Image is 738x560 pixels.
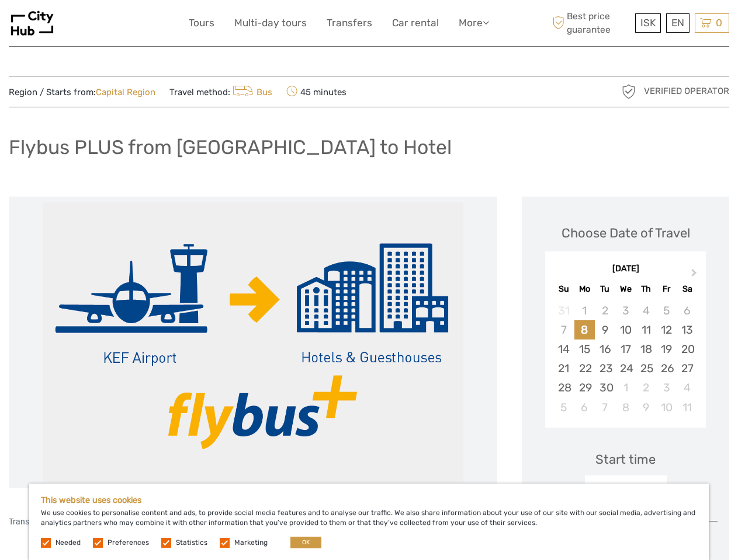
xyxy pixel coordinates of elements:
[640,17,656,29] span: ISK
[41,495,697,505] h5: This website uses cookies
[714,17,724,29] span: 0
[553,359,574,378] div: Choose Sunday, September 21st, 2025
[189,15,214,32] a: Tours
[677,301,697,320] div: Not available Saturday, September 6th, 2025
[286,83,347,100] span: 45 minutes
[553,378,574,397] div: Choose Sunday, September 28th, 2025
[636,339,656,359] div: Choose Thursday, September 18th, 2025
[656,301,677,320] div: Not available Friday, September 5th, 2025
[549,10,632,36] span: Best price guarantee
[574,378,595,397] div: Choose Monday, September 29th, 2025
[574,301,595,320] div: Not available Monday, September 1st, 2025
[666,13,690,33] div: EN
[553,339,574,359] div: Choose Sunday, September 14th, 2025
[9,135,452,159] h1: Flybus PLUS from [GEOGRAPHIC_DATA] to Hotel
[595,398,615,417] div: Choose Tuesday, October 7th, 2025
[595,281,615,297] div: Tu
[56,538,81,548] label: Needed
[176,538,207,548] label: Statistics
[636,359,656,378] div: Choose Thursday, September 25th, 2025
[553,320,574,339] div: Not available Sunday, September 7th, 2025
[636,398,656,417] div: Choose Thursday, October 9th, 2025
[553,301,574,320] div: Not available Sunday, August 31st, 2025
[595,301,615,320] div: Not available Tuesday, September 2nd, 2025
[636,378,656,397] div: Choose Thursday, October 2nd, 2025
[96,87,155,97] a: Capital Region
[636,320,656,339] div: Choose Thursday, September 11th, 2025
[677,281,697,297] div: Sa
[574,398,595,417] div: Choose Monday, October 6th, 2025
[574,339,595,359] div: Choose Monday, September 15th, 2025
[16,20,132,30] p: We're away right now. Please check back later!
[29,484,709,560] div: We use cookies to personalise content and ads, to provide social media features and to analyse ou...
[615,339,636,359] div: Choose Wednesday, September 17th, 2025
[574,359,595,378] div: Choose Monday, September 22nd, 2025
[574,320,595,339] div: Choose Monday, September 8th, 2025
[636,281,656,297] div: Th
[677,359,697,378] div: Choose Saturday, September 27th, 2025
[169,83,272,100] span: Travel method:
[290,537,321,548] button: OK
[595,378,615,397] div: Choose Tuesday, September 30th, 2025
[677,398,697,417] div: Choose Saturday, October 11th, 2025
[677,320,697,339] div: Choose Saturday, September 13th, 2025
[549,301,702,417] div: month 2025-09
[327,15,372,32] a: Transfers
[619,82,638,101] img: verified_operator_grey_128.png
[656,339,677,359] div: Choose Friday, September 19th, 2025
[615,359,636,378] div: Choose Wednesday, September 24th, 2025
[234,538,268,548] label: Marketing
[644,85,729,97] span: Verified Operator
[677,339,697,359] div: Choose Saturday, September 20th, 2025
[230,87,272,97] a: Bus
[615,320,636,339] div: Choose Wednesday, September 10th, 2025
[553,281,574,297] div: Su
[677,378,697,397] div: Choose Saturday, October 4th, 2025
[585,475,667,502] div: Open ticket
[595,339,615,359] div: Choose Tuesday, September 16th, 2025
[656,320,677,339] div: Choose Friday, September 12th, 2025
[615,301,636,320] div: Not available Wednesday, September 3rd, 2025
[459,15,489,32] a: More
[9,9,56,37] img: 3076-8a80fb3d-a3cf-4f79-9a3d-dd183d103082_logo_small.png
[595,320,615,339] div: Choose Tuesday, September 9th, 2025
[574,281,595,297] div: Mo
[392,15,439,32] a: Car rental
[615,378,636,397] div: Choose Wednesday, October 1st, 2025
[562,224,690,242] div: Choose Date of Travel
[108,538,149,548] label: Preferences
[656,398,677,417] div: Choose Friday, October 10th, 2025
[615,281,636,297] div: We
[43,202,463,482] img: a771a4b2aca44685afd228bf32f054e4_main_slider.png
[656,378,677,397] div: Choose Friday, October 3rd, 2025
[636,301,656,320] div: Not available Thursday, September 4th, 2025
[686,266,705,285] button: Next Month
[656,359,677,378] div: Choose Friday, September 26th, 2025
[9,86,155,99] span: Region / Starts from:
[553,398,574,417] div: Choose Sunday, October 5th, 2025
[595,450,656,468] div: Start time
[134,18,148,32] button: Open LiveChat chat widget
[9,517,259,526] span: Transfer from [GEOGRAPHIC_DATA] to
[615,398,636,417] div: Choose Wednesday, October 8th, 2025
[234,15,307,32] a: Multi-day tours
[595,359,615,378] div: Choose Tuesday, September 23rd, 2025
[545,263,706,275] div: [DATE]
[656,281,677,297] div: Fr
